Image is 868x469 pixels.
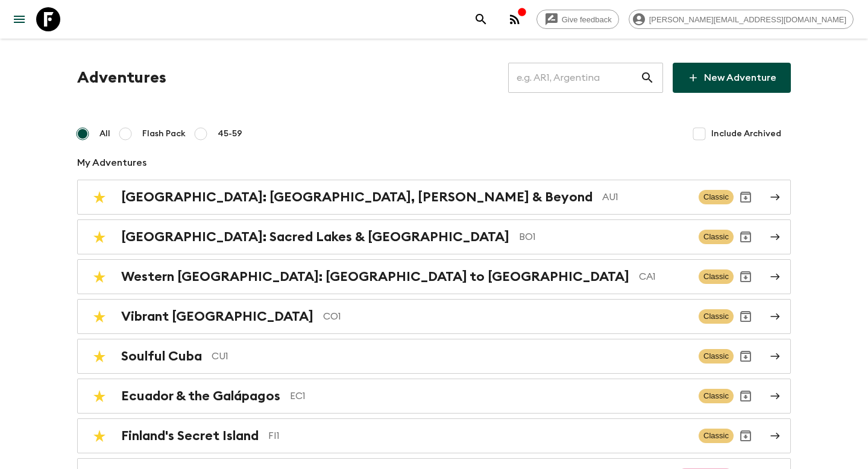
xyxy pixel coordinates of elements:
span: Include Archived [711,128,781,140]
h2: [GEOGRAPHIC_DATA]: Sacred Lakes & [GEOGRAPHIC_DATA] [121,229,509,245]
button: menu [7,7,31,31]
h2: Finland's Secret Island [121,428,259,444]
h2: Vibrant [GEOGRAPHIC_DATA] [121,309,313,324]
input: e.g. AR1, Argentina [508,61,640,95]
span: [PERSON_NAME][EMAIL_ADDRESS][DOMAIN_NAME] [643,15,853,24]
button: Archive [734,304,758,329]
span: All [99,128,110,140]
a: [GEOGRAPHIC_DATA]: Sacred Lakes & [GEOGRAPHIC_DATA]BO1ClassicArchive [77,219,791,254]
button: Archive [734,384,758,408]
span: 45-59 [218,128,242,140]
button: Archive [734,225,758,249]
p: AU1 [602,190,689,204]
p: BO1 [519,230,689,244]
span: Classic [699,230,734,244]
span: Classic [699,389,734,403]
h2: Ecuador & the Galápagos [121,388,280,404]
h1: Adventures [77,66,166,90]
h2: [GEOGRAPHIC_DATA]: [GEOGRAPHIC_DATA], [PERSON_NAME] & Beyond [121,189,593,205]
p: CA1 [639,269,689,284]
a: Finland's Secret IslandFI1ClassicArchive [77,418,791,453]
span: Classic [699,349,734,364]
a: Ecuador & the GalápagosEC1ClassicArchive [77,379,791,414]
p: EC1 [290,389,689,403]
a: Western [GEOGRAPHIC_DATA]: [GEOGRAPHIC_DATA] to [GEOGRAPHIC_DATA]CA1ClassicArchive [77,259,791,294]
button: Archive [734,344,758,368]
a: [GEOGRAPHIC_DATA]: [GEOGRAPHIC_DATA], [PERSON_NAME] & BeyondAU1ClassicArchive [77,180,791,215]
h2: Western [GEOGRAPHIC_DATA]: [GEOGRAPHIC_DATA] to [GEOGRAPHIC_DATA] [121,269,629,285]
a: New Adventure [673,63,791,93]
p: CU1 [212,349,689,364]
p: CO1 [323,309,689,324]
span: Classic [699,190,734,204]
span: Classic [699,429,734,443]
a: Vibrant [GEOGRAPHIC_DATA]CO1ClassicArchive [77,299,791,334]
div: [PERSON_NAME][EMAIL_ADDRESS][DOMAIN_NAME] [629,10,854,29]
button: search adventures [469,7,493,31]
span: Classic [699,269,734,284]
button: Archive [734,185,758,209]
a: Soulful CubaCU1ClassicArchive [77,339,791,374]
p: FI1 [268,429,689,443]
button: Archive [734,424,758,448]
p: My Adventures [77,156,791,170]
h2: Soulful Cuba [121,348,202,364]
a: Give feedback [536,10,619,29]
span: Classic [699,309,734,324]
span: Flash Pack [142,128,186,140]
button: Archive [734,265,758,289]
span: Give feedback [555,15,618,24]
